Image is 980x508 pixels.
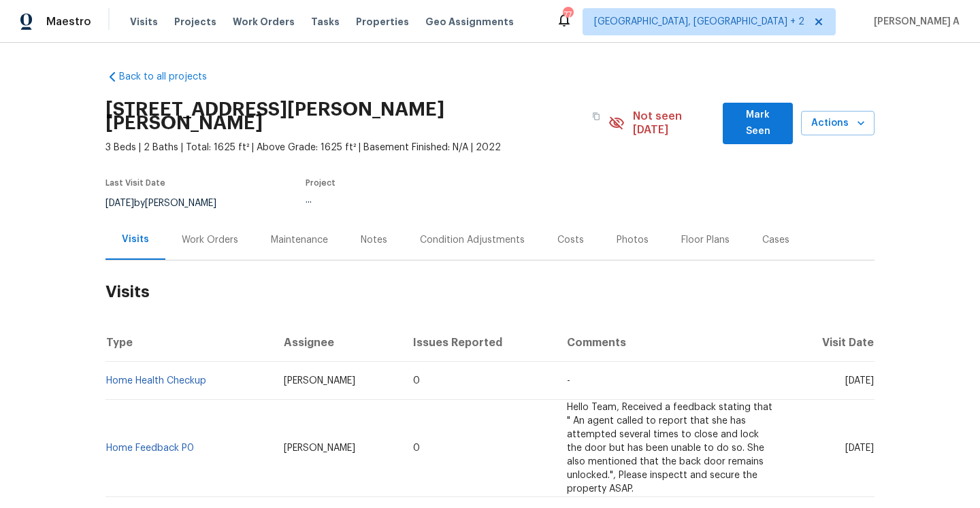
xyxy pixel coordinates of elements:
a: Home Feedback P0 [106,443,194,453]
span: [PERSON_NAME] [284,443,355,453]
div: Costs [557,233,584,247]
span: 3 Beds | 2 Baths | Total: 1625 ft² | Above Grade: 1625 ft² | Basement Finished: N/A | 2022 [105,141,608,154]
span: Visits [130,15,158,29]
span: [DATE] [845,443,874,453]
div: Condition Adjustments [420,233,525,247]
span: 0 [413,443,420,453]
span: Work Orders [233,15,295,29]
th: Comments [556,324,787,362]
h2: [STREET_ADDRESS][PERSON_NAME][PERSON_NAME] [105,103,584,130]
span: - [567,376,570,386]
div: 77 [563,8,572,22]
th: Visit Date [787,324,875,362]
button: Actions [801,111,875,136]
div: Visits [122,233,149,246]
button: Copy Address [584,104,608,129]
span: Mark Seen [734,107,782,140]
div: ... [306,195,567,205]
span: Project [306,179,336,187]
span: Tasks [311,17,340,27]
th: Issues Reported [402,324,556,362]
div: Photos [617,233,649,247]
button: Mark Seen [723,103,793,144]
span: [PERSON_NAME] A [868,15,960,29]
th: Assignee [273,324,402,362]
a: Back to all projects [105,70,236,84]
span: 0 [413,376,420,386]
span: Hello Team, Received a feedback stating that " An agent called to report that she has attempted s... [567,403,772,494]
span: Geo Assignments [425,15,514,29]
div: Work Orders [182,233,238,247]
span: [DATE] [105,199,134,208]
span: [DATE] [845,376,874,386]
div: by [PERSON_NAME] [105,195,233,211]
h2: Visits [105,260,875,324]
span: [GEOGRAPHIC_DATA], [GEOGRAPHIC_DATA] + 2 [594,15,804,29]
span: Maestro [46,15,91,29]
a: Home Health Checkup [106,376,206,386]
span: Last Visit Date [105,179,165,187]
span: Properties [356,15,409,29]
div: Notes [361,233,387,247]
th: Type [105,324,273,362]
span: Projects [174,15,216,29]
span: Actions [812,115,864,132]
div: Cases [762,233,789,247]
span: Not seen [DATE] [633,109,715,137]
span: [PERSON_NAME] [284,376,355,386]
div: Maintenance [271,233,328,247]
div: Floor Plans [681,233,730,247]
